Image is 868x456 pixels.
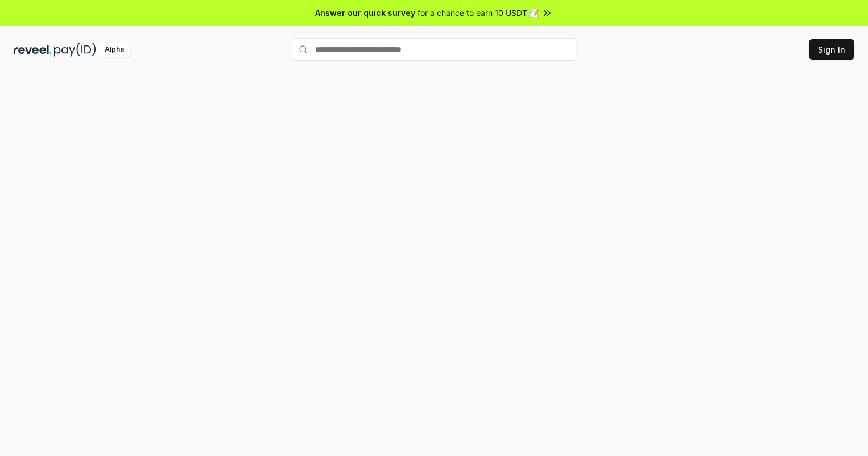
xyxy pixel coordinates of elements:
span: Answer our quick survey [315,7,415,19]
div: Alpha [98,43,130,57]
img: reveel_dark [14,43,52,57]
button: Sign In [809,39,854,60]
img: pay_id [54,43,96,57]
span: for a chance to earn 10 USDT 📝 [418,7,539,19]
